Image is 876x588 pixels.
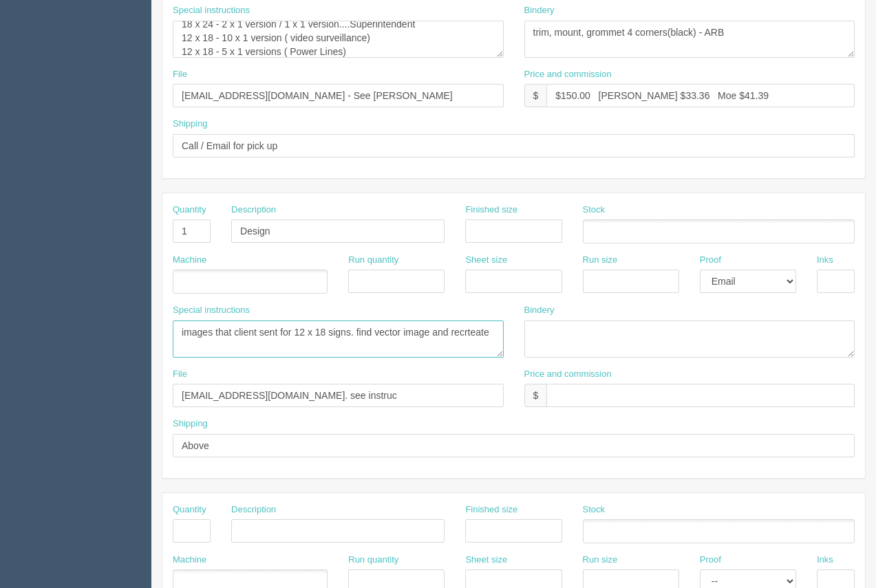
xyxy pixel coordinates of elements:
label: Run quantity [348,254,398,267]
label: Finished size [465,204,517,217]
label: Quantity [173,503,206,516]
label: Bindery [524,304,555,317]
label: Inks [817,254,833,267]
label: Run size [583,254,618,267]
label: File [173,68,187,81]
label: Stock [583,204,606,217]
label: Sheet size [465,254,507,267]
label: Run quantity [348,554,398,567]
label: Price and commission [524,368,612,381]
label: File [173,368,187,381]
label: Stock [583,503,606,516]
textarea: trim, mount, grommet 4 corners(black) - ARB [524,21,855,58]
textarea: See client word doc. Letter height needs to be minimum 2.5” but can be bigger. Send two options 1... [173,320,504,358]
label: Proof [700,254,721,267]
label: Machine [173,554,206,567]
div: $ [524,84,547,107]
label: Run size [583,554,618,567]
label: Description [231,503,276,516]
label: Inks [817,554,833,567]
label: Finished size [465,503,517,516]
div: $ [524,384,547,407]
label: Machine [173,254,206,267]
label: Bindery [524,4,555,17]
label: Special instructions [173,304,250,317]
label: Description [231,204,276,217]
label: Special instructions [173,4,250,17]
label: Proof [700,554,721,567]
label: Quantity [173,204,206,217]
label: Sheet size [465,554,507,567]
label: Price and commission [524,68,612,81]
label: Shipping [173,118,208,131]
label: Shipping [173,417,208,431]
